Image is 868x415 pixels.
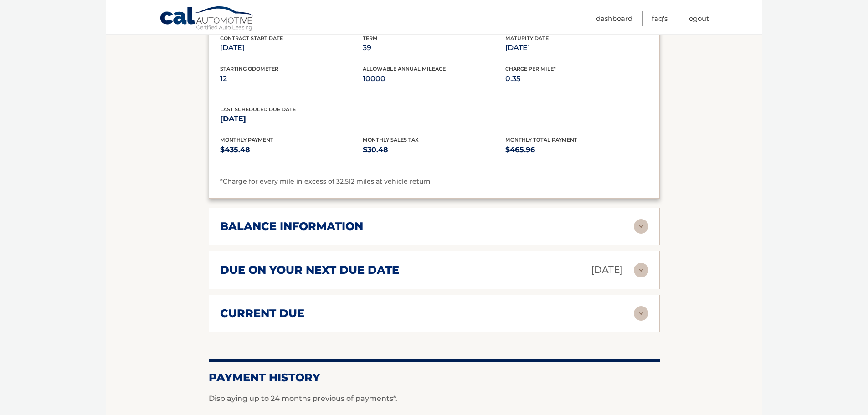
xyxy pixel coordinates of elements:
[505,143,648,156] p: $465.96
[652,11,668,26] a: FAQ's
[634,219,648,234] img: accordion-rest.svg
[363,66,446,72] span: Allowable Annual Mileage
[220,41,363,54] p: [DATE]
[591,262,623,278] p: [DATE]
[220,113,363,125] p: [DATE]
[596,11,632,26] a: Dashboard
[220,177,431,185] span: *Charge for every mile in excess of 32,512 miles at vehicle return
[209,393,660,404] p: Displaying up to 24 months previous of payments*.
[634,306,648,321] img: accordion-rest.svg
[363,72,505,85] p: 10000
[220,143,363,156] p: $435.48
[220,137,273,143] span: Monthly Payment
[220,72,363,85] p: 12
[505,72,648,85] p: 0.35
[363,137,419,143] span: Monthly Sales Tax
[687,11,709,26] a: Logout
[159,6,255,32] a: Cal Automotive
[505,66,556,72] span: Charge Per Mile*
[363,35,378,41] span: Term
[634,263,648,277] img: accordion-rest.svg
[220,220,363,233] h2: balance information
[220,66,278,72] span: Starting Odometer
[220,35,283,41] span: Contract Start Date
[505,41,648,54] p: [DATE]
[220,106,296,113] span: Last Scheduled Due Date
[363,41,505,54] p: 39
[363,143,505,156] p: $30.48
[220,307,304,320] h2: current due
[505,137,577,143] span: Monthly Total Payment
[505,35,549,41] span: Maturity Date
[220,263,399,277] h2: due on your next due date
[209,371,660,384] h2: Payment History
